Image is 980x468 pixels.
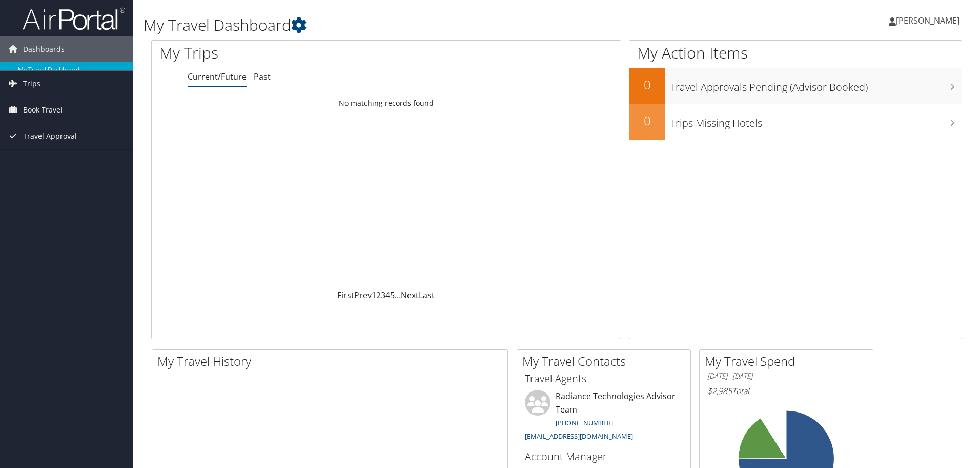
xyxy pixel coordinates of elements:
a: First [337,290,354,301]
a: 3 [381,290,385,301]
span: $2,985 [707,385,732,397]
a: [PHONE_NUMBER] [556,418,613,427]
a: 1 [372,290,376,301]
a: Past [254,71,271,82]
a: 0Travel Approvals Pending (Advisor Booked) [629,68,962,104]
h2: 0 [629,112,665,129]
h2: 0 [629,76,665,93]
a: Next [401,290,419,301]
h3: Travel Agents [525,371,683,386]
span: Trips [23,71,40,97]
a: 4 [385,290,390,301]
a: Prev [354,290,372,301]
h2: My Travel Contacts [522,352,690,370]
a: Current/Future [188,71,247,82]
td: No matching records found [152,94,621,113]
li: Radiance Technologies Advisor Team [520,390,688,445]
span: Book Travel [23,97,63,123]
a: [EMAIL_ADDRESS][DOMAIN_NAME] [525,432,633,441]
span: … [395,290,401,301]
span: Travel Approval [23,123,77,149]
a: 5 [390,290,395,301]
h1: My Action Items [629,42,962,64]
img: airportal-logo.png [23,7,125,31]
a: Last [419,290,435,301]
h3: Trips Missing Hotels [670,111,962,130]
h1: My Travel Dashboard [144,14,695,36]
h6: [DATE] - [DATE] [707,371,865,381]
h2: My Travel Spend [705,352,873,370]
h1: My Trips [159,42,418,64]
h3: Account Manager [525,450,683,464]
a: [PERSON_NAME] [889,5,970,36]
span: [PERSON_NAME] [896,15,959,26]
h3: Travel Approvals Pending (Advisor Booked) [670,75,962,95]
h6: Total [707,385,865,397]
span: Dashboards [23,36,65,62]
a: 2 [376,290,381,301]
a: 0Trips Missing Hotels [629,104,962,140]
h2: My Travel History [157,352,507,370]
